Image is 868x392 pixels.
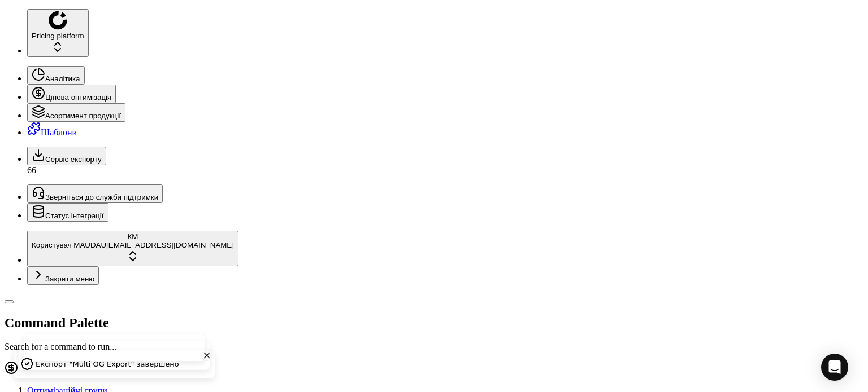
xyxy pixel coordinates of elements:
button: Close toast [201,350,212,361]
a: Шаблони [27,127,77,137]
p: Search for a command to run... [5,342,863,352]
div: 66 [27,165,863,175]
h2: Command Palette [5,315,863,331]
button: Сервіс експорту [27,147,106,165]
button: Закрити меню [27,266,99,285]
span: Цінова оптимізація [45,93,111,102]
button: Асортимент продукції [27,103,125,122]
span: Асортимент продукції [45,112,121,120]
span: Статус інтеграції [45,212,104,220]
span: Pricing platform [32,32,84,40]
span: Сервіс експорту [45,155,102,164]
button: Pricing platform [27,9,89,57]
button: Статус інтеграції [27,203,108,222]
span: [EMAIL_ADDRESS][DOMAIN_NAME] [106,241,234,249]
button: Цінова оптимізація [27,85,116,103]
div: Експорт "Multi OG Export" завершено [36,359,179,370]
span: Аналітика [45,74,80,83]
span: КM [128,232,138,241]
span: Шаблони [41,127,77,137]
button: Аналітика [27,66,85,85]
span: Зверніться до служби підтримки [45,193,158,201]
button: Зверніться до служби підтримки [27,184,163,203]
span: Закрити меню [45,275,94,283]
div: Open Intercom Messenger [821,354,848,381]
span: Користувач MAUDAU [32,241,106,249]
button: Toggle Sidebar [5,300,14,303]
button: КMКористувач MAUDAU[EMAIL_ADDRESS][DOMAIN_NAME] [27,231,238,266]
